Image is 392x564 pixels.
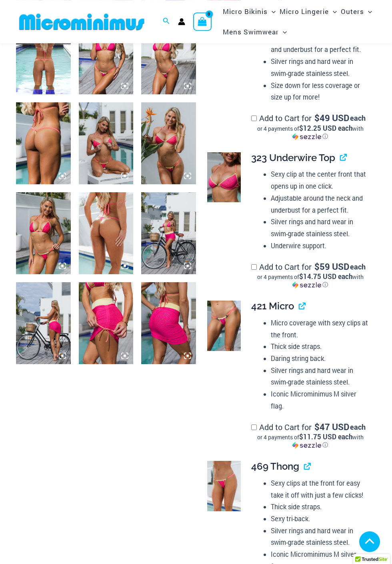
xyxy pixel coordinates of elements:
[207,461,241,511] img: Bubble Mesh Highlight Pink 469 Thong
[341,1,364,22] span: Outers
[271,353,370,365] li: Daring string back.
[251,433,370,449] div: or 4 payments of$11.75 USD eachwithSezzle Click to learn more about Sezzle
[271,240,370,252] li: Underwire support.
[16,13,148,31] img: MM SHOP LOGO FLAT
[251,433,370,449] div: or 4 payments of with
[163,16,170,27] a: Search icon link
[141,282,196,364] img: Bubble Mesh Highlight Pink 309 Top 5404 Skirt
[79,102,134,184] img: Bubble Mesh Highlight Pink 323 Top 469 Thong
[221,22,289,42] a: Mens SwimwearMenu ToggleMenu Toggle
[299,432,352,441] span: $11.75 USD each
[364,1,372,22] span: Menu Toggle
[314,261,320,272] span: $
[193,12,212,31] a: View Shopping Cart, empty
[178,18,185,25] a: Account icon link
[251,460,299,472] span: 469 Thong
[350,114,366,122] span: each
[16,282,71,364] img: Bubble Mesh Highlight Pink 309 Top 5404 Skirt
[221,1,278,22] a: Micro BikinisMenu ToggleMenu Toggle
[271,477,370,501] li: Sexy clips at the front for easy take it off with just a few clicks!
[350,423,366,431] span: each
[339,1,374,22] a: OutersMenu ToggleMenu Toggle
[16,102,71,184] img: Bubble Mesh Highlight Pink 421 Micro
[79,282,134,364] img: Bubble Mesh Highlight Pink 309 Top 5404 Skirt
[251,113,370,140] label: Add to Cart for
[271,32,370,56] li: Adjustable around both the neck and underbust for a perfect fit.
[329,1,337,22] span: Menu Toggle
[280,1,329,22] span: Micro Lingerie
[271,388,370,412] li: Iconic Microminimus M silver flag.
[141,102,196,184] img: Bubble Mesh Highlight Pink 323 Top 469 Thong
[141,12,196,94] img: Bubble Mesh Highlight Pink 309 Top 421 Micro
[141,192,196,274] img: Bubble Mesh Highlight Pink 309 Top 5404 Skirt
[271,192,370,216] li: Adjustable around the neck and underbust for a perfect fit.
[314,263,349,271] span: 59 USD
[79,192,134,274] img: Bubble Mesh Highlight Pink 469 Thong
[314,112,320,124] span: $
[251,422,370,449] label: Add to Cart for
[251,424,257,430] input: Add to Cart for$47 USD eachor 4 payments of$11.75 USD eachwithSezzle Click to learn more about Se...
[79,12,134,94] img: Bubble Mesh Highlight Pink 309 Top 421 Micro
[271,365,370,388] li: Silver rings and hard wear in swim-grade stainless steel.
[271,216,370,239] li: Silver rings and hard wear in swim-grade stainless steel.
[207,152,241,203] img: Bubble Mesh Highlight Pink 323 Top
[292,281,321,289] img: Sezzle
[251,273,370,289] div: or 4 payments of$14.75 USD eachwithSezzle Click to learn more about Sezzle
[314,421,320,432] span: $
[271,317,370,341] li: Micro coverage with sexy clips at the front.
[251,116,257,121] input: Add to Cart for$49 USD eachor 4 payments of$12.25 USD eachwithSezzle Click to learn more about Se...
[223,22,279,42] span: Mens Swimwear
[207,301,241,351] img: Bubble Mesh Highlight Pink 421 Micro
[271,80,370,103] li: Size down for less coverage or size up for more!
[292,442,321,449] img: Sezzle
[271,341,370,353] li: Thick side straps.
[271,168,370,192] li: Sexy clip at the center front that opens up in one click.
[251,125,370,140] div: or 4 payments of with
[16,192,71,274] img: Bubble Mesh Highlight Pink 309 Top 469 Thong
[251,261,370,289] label: Add to Cart for
[271,501,370,513] li: Thick side straps.
[251,273,370,289] div: or 4 payments of with
[292,133,321,140] img: Sezzle
[16,12,71,94] img: Bubble Mesh Highlight Pink 323 Top 421 Micro
[314,423,349,431] span: 47 USD
[271,56,370,79] li: Silver rings and hard wear in swim-grade stainless steel.
[314,114,349,122] span: 49 USD
[299,272,352,281] span: $14.75 USD each
[251,300,294,312] span: 421 Micro
[278,1,339,22] a: Micro LingerieMenu ToggleMenu Toggle
[251,125,370,140] div: or 4 payments of$12.25 USD eachwithSezzle Click to learn more about Sezzle
[251,152,335,163] span: 323 Underwire Top
[271,525,370,548] li: Silver rings and hard wear in swim-grade stainless steel.
[251,264,257,270] input: Add to Cart for$59 USD eachor 4 payments of$14.75 USD eachwithSezzle Click to learn more about Se...
[350,263,366,271] span: each
[299,124,352,133] span: $12.25 USD each
[271,513,370,525] li: Sexy tri-back.
[223,1,268,22] span: Micro Bikinis
[279,22,287,42] span: Menu Toggle
[268,1,276,22] span: Menu Toggle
